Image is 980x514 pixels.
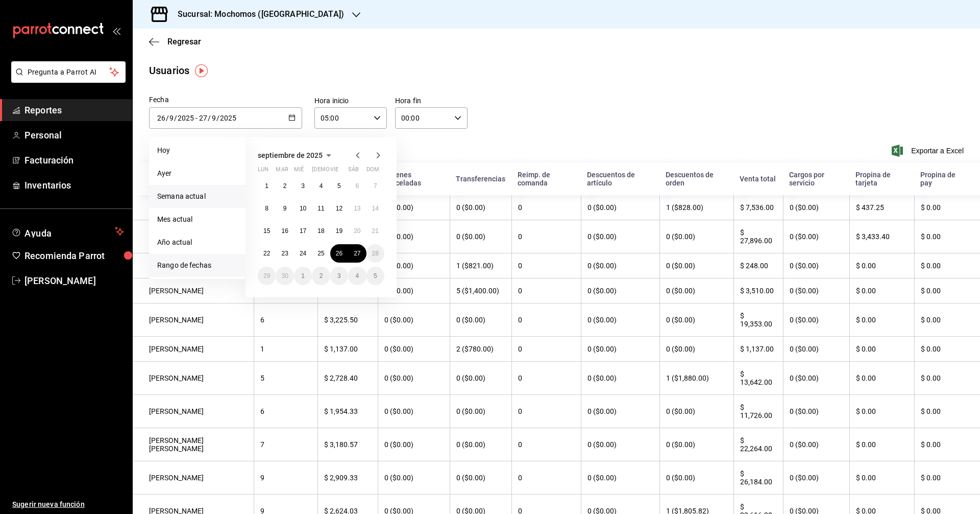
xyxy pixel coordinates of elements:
[659,337,733,362] th: 0 ($0.00)
[849,220,914,253] th: $ 3,433.40
[265,205,268,212] abbr: 8 de septiembre de 2025
[450,195,511,220] th: 0 ($0.00)
[133,461,254,495] th: [PERSON_NAME]
[276,199,293,218] button: 9 de septiembre de 2025
[294,222,312,240] button: 17 de septiembre de 2025
[733,278,783,303] th: $ 3,510.00
[149,37,201,46] button: Regresar
[330,166,338,177] abbr: viernes
[450,220,511,253] th: 0 ($0.00)
[849,337,914,362] th: $ 0.00
[849,303,914,337] th: $ 0.00
[24,103,124,117] span: Reportes
[283,205,287,212] abbr: 9 de septiembre de 2025
[914,162,980,195] th: Propina de pay
[216,114,219,122] span: /
[450,337,511,362] th: 2 ($780.00)
[330,199,348,218] button: 12 de septiembre de 2025
[348,267,366,285] button: 4 de octubre de 2025
[348,177,366,195] button: 6 de septiembre de 2025
[320,182,323,190] abbr: 4 de septiembre de 2025
[348,222,366,240] button: 20 de septiembre de 2025
[511,278,580,303] th: 0
[581,337,660,362] th: 0 ($0.00)
[372,227,379,235] abbr: 21 de septiembre de 2025
[450,303,511,337] th: 0 ($0.00)
[511,303,580,337] th: 0
[581,303,660,337] th: 0 ($0.00)
[783,461,849,495] th: 0 ($0.00)
[294,177,312,195] button: 3 de septiembre de 2025
[659,428,733,461] th: 0 ($0.00)
[258,149,335,161] button: septiembre de 2025
[659,278,733,303] th: 0 ($0.00)
[450,428,511,461] th: 0 ($0.00)
[294,199,312,218] button: 10 de septiembre de 2025
[914,220,980,253] th: $ 0.00
[372,250,379,257] abbr: 28 de septiembre de 2025
[581,162,660,195] th: Descuentos de artículo
[337,182,341,190] abbr: 5 de septiembre de 2025
[783,162,849,195] th: Cargos por servicio
[149,139,246,162] li: Hoy
[914,461,980,495] th: $ 0.00
[894,145,964,157] span: Exportar a Excel
[254,303,317,337] th: 6
[378,337,450,362] th: 0 ($0.00)
[450,461,511,495] th: 0 ($0.00)
[166,114,169,122] span: /
[366,267,384,285] button: 5 de octubre de 2025
[258,151,323,159] span: septiembre de 2025
[314,97,387,104] label: Hora inicio
[849,195,914,220] th: $ 437.25
[581,395,660,428] th: 0 ($0.00)
[133,278,254,303] th: [PERSON_NAME]
[157,114,166,122] input: Day
[849,162,914,195] th: Propina de tarjeta
[450,362,511,395] th: 0 ($0.00)
[581,461,660,495] th: 0 ($0.00)
[330,267,348,285] button: 3 de octubre de 2025
[336,250,342,257] abbr: 26 de septiembre de 2025
[24,178,124,192] span: Inventarios
[301,182,305,190] abbr: 3 de septiembre de 2025
[659,220,733,253] th: 0 ($0.00)
[511,428,580,461] th: 0
[914,362,980,395] th: $ 0.00
[258,244,276,263] button: 22 de septiembre de 2025
[914,303,980,337] th: $ 0.00
[733,195,783,220] th: $ 7,536.00
[317,303,378,337] th: $ 3,225.50
[199,114,208,122] input: Day
[167,37,201,46] span: Regresar
[849,461,914,495] th: $ 0.00
[366,222,384,240] button: 21 de septiembre de 2025
[317,395,378,428] th: $ 1,954.33
[733,220,783,253] th: $ 27,896.00
[914,337,980,362] th: $ 0.00
[450,162,511,195] th: Transferencias
[7,74,126,85] a: Pregunta a Parrot AI
[733,337,783,362] th: $ 1,137.00
[28,67,110,78] span: Pregunta a Parrot AI
[783,303,849,337] th: 0 ($0.00)
[366,177,384,195] button: 7 de septiembre de 2025
[581,220,660,253] th: 0 ($0.00)
[24,128,124,142] span: Personal
[294,267,312,285] button: 1 de octubre de 2025
[133,362,254,395] th: [PERSON_NAME]
[914,428,980,461] th: $ 0.00
[317,337,378,362] th: $ 1,137.00
[511,162,580,195] th: Reimp. de comanda
[149,231,246,254] li: Año actual
[174,114,177,122] span: /
[24,249,124,263] span: Recomienda Parrot
[849,428,914,461] th: $ 0.00
[258,177,276,195] button: 1 de septiembre de 2025
[276,166,288,177] abbr: martes
[276,267,293,285] button: 30 de septiembre de 2025
[320,272,323,279] abbr: 2 de octubre de 2025
[195,114,198,122] span: -
[281,250,288,257] abbr: 23 de septiembre de 2025
[659,461,733,495] th: 0 ($0.00)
